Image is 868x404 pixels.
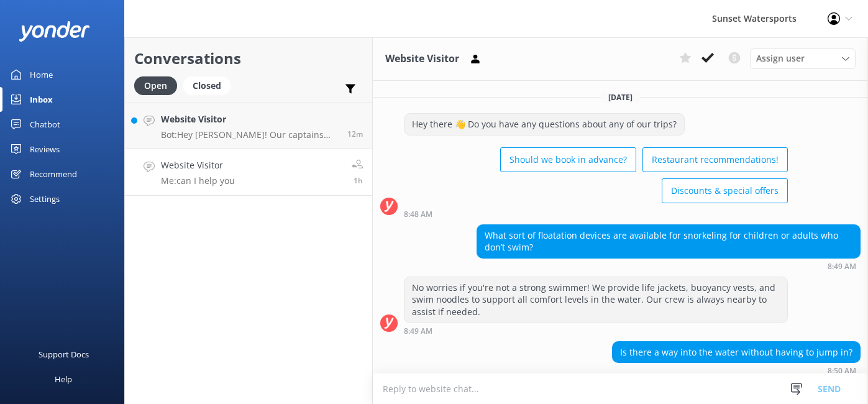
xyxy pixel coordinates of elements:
[662,178,788,203] button: Discounts & special offers
[30,112,60,137] div: Chatbot
[750,48,856,68] div: Assign User
[161,158,235,172] h4: Website Visitor
[828,367,856,375] strong: 8:50 AM
[39,342,89,367] div: Support Docs
[161,129,338,140] p: Bot: Hey [PERSON_NAME]! Our captains will check the weather on the day of your trip, and if condi...
[404,211,432,218] strong: 8:48 AM
[756,52,805,65] span: Assign user
[30,62,53,87] div: Home
[500,147,636,172] button: Should we book in advance?
[183,76,231,95] div: Closed
[601,92,640,103] span: [DATE]
[161,175,235,186] p: Me: can I help you
[30,137,60,162] div: Reviews
[612,366,861,375] div: Oct 04 2025 07:50am (UTC -05:00) America/Cancun
[30,162,77,186] div: Recommend
[183,78,237,92] a: Closed
[477,225,860,258] div: What sort of floatation devices are available for snorkeling for children or adults who don’t swim?
[354,175,363,186] span: Oct 04 2025 07:50am (UTC -05:00) America/Cancun
[477,262,861,270] div: Oct 04 2025 07:49am (UTC -05:00) America/Cancun
[404,328,432,335] strong: 8:49 AM
[30,87,53,112] div: Inbox
[125,149,372,196] a: Website VisitorMe:can I help you1h
[30,186,60,211] div: Settings
[161,112,338,126] h4: Website Visitor
[385,51,459,67] h3: Website Visitor
[125,103,372,149] a: Website VisitorBot:Hey [PERSON_NAME]! Our captains will check the weather on the day of your trip...
[642,147,788,172] button: Restaurant recommendations!
[404,114,684,135] div: Hey there 👋 Do you have any questions about any of our trips?
[55,367,72,392] div: Help
[19,21,90,42] img: yonder-white-logo.png
[404,326,788,335] div: Oct 04 2025 07:49am (UTC -05:00) America/Cancun
[134,78,183,92] a: Open
[613,342,860,363] div: Is there a way into the water without having to jump in?
[404,209,788,218] div: Oct 04 2025 07:48am (UTC -05:00) America/Cancun
[404,277,787,323] div: No worries if you're not a strong swimmer! We provide life jackets, buoyancy vests, and swim nood...
[134,47,363,70] h2: Conversations
[347,129,363,139] span: Oct 04 2025 08:42am (UTC -05:00) America/Cancun
[828,263,856,270] strong: 8:49 AM
[134,76,177,95] div: Open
